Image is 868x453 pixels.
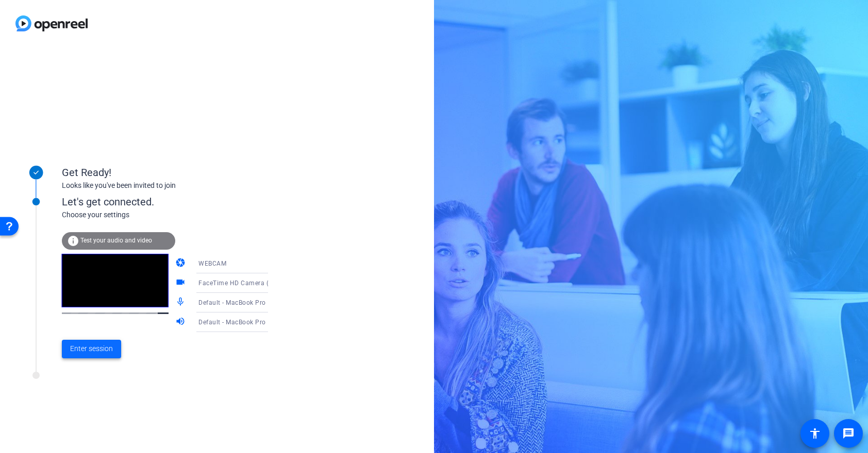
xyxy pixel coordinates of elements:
[175,257,188,270] mat-icon: camera
[80,237,152,244] span: Test your audio and video
[67,235,79,247] mat-icon: info
[198,260,226,267] span: WEBCAM
[62,165,268,180] div: Get Ready!
[809,427,821,440] mat-icon: accessibility
[198,298,331,306] span: Default - MacBook Pro Microphone (Built-in)
[175,316,188,328] mat-icon: volume_up
[62,180,268,191] div: Looks like you've been invited to join
[198,278,304,287] span: FaceTime HD Camera (467C:1317)
[175,297,188,309] mat-icon: mic_none
[62,210,289,220] div: Choose your settings
[62,340,121,358] button: Enter session
[175,277,188,289] mat-icon: videocam
[842,427,855,440] mat-icon: message
[70,343,113,354] span: Enter session
[198,318,323,326] span: Default - MacBook Pro Speakers (Built-in)
[62,194,289,210] div: Let's get connected.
